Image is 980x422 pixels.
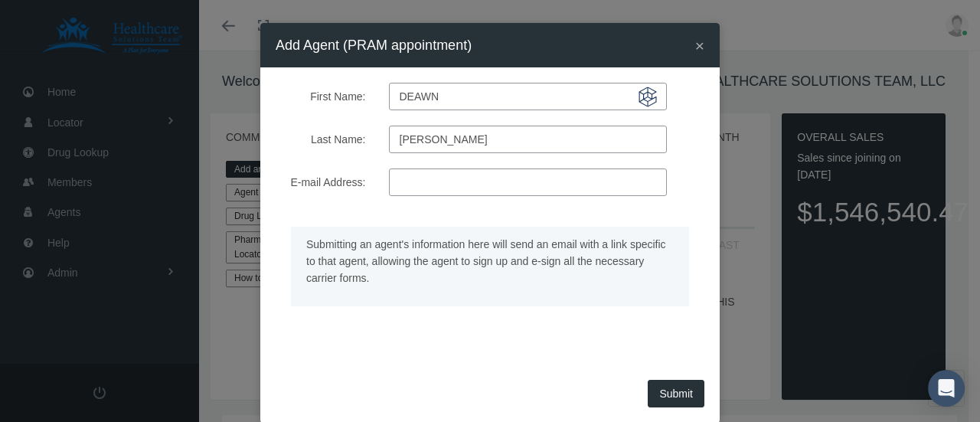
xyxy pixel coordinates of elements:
p: Submitting an agent's information here will send an email with a link specific to that agent, all... [306,236,674,286]
label: E-mail Address: [264,168,377,196]
h4: Add Agent (PRAM appointment) [276,34,472,56]
label: Last Name: [264,126,377,153]
span: × [695,37,704,54]
button: Close [695,38,704,54]
label: First Name: [264,83,377,110]
button: Submit [648,380,704,407]
div: Open Intercom Messenger [928,370,965,407]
